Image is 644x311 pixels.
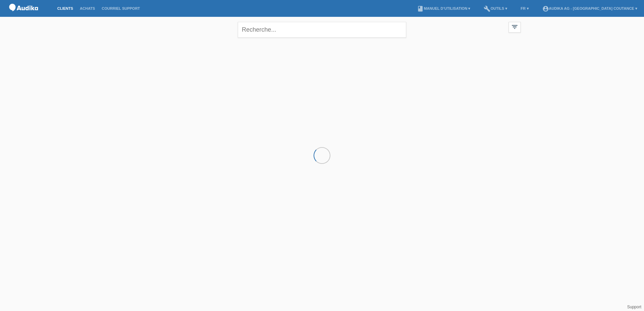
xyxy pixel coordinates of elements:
i: build [484,5,490,12]
i: account_circle [542,5,549,12]
a: Achats [76,6,98,10]
a: Courriel Support [98,6,143,10]
a: FR ▾ [517,6,532,10]
a: bookManuel d’utilisation ▾ [414,6,474,10]
a: account_circleAudika AG - [GEOGRAPHIC_DATA] Coutance ▾ [539,6,641,10]
i: book [417,5,424,12]
i: filter_list [511,23,518,31]
a: Support [627,305,641,309]
input: Recherche... [238,22,406,38]
a: Clients [54,6,76,10]
a: buildOutils ▾ [480,6,510,10]
a: POS — MF Group [7,13,40,18]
